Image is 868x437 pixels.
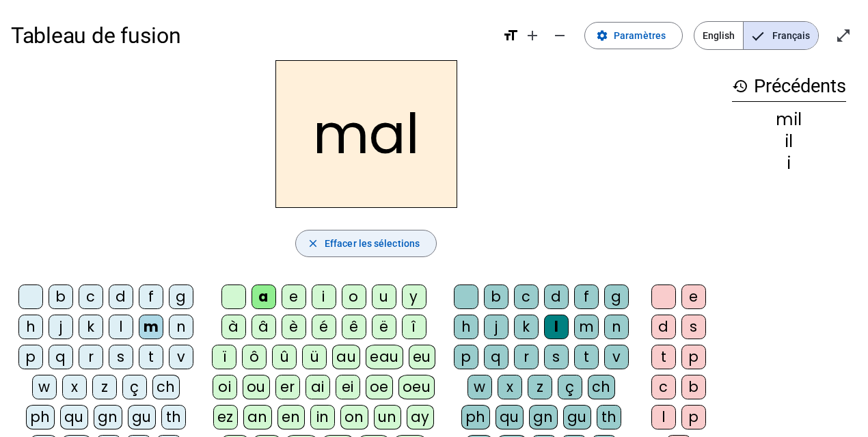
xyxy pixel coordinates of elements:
[325,235,420,252] span: Effacer les sélections
[169,315,193,339] div: n
[614,27,666,44] span: Paramètres
[732,78,748,94] mat-icon: history
[342,284,366,309] div: o
[732,71,846,102] h3: Précédents
[243,375,270,399] div: ou
[596,29,608,42] mat-icon: settings
[694,21,819,50] mat-button-toggle-group: Language selection
[484,345,508,369] div: q
[18,315,43,339] div: h
[252,315,276,339] div: â
[681,405,706,429] div: p
[584,22,683,49] button: Paramètres
[32,375,57,399] div: w
[139,315,163,339] div: m
[651,405,676,429] div: l
[342,315,366,339] div: ê
[544,315,569,339] div: l
[574,284,599,309] div: f
[94,405,122,429] div: gn
[295,230,437,257] button: Effacer les sélections
[454,345,478,369] div: p
[366,345,403,369] div: eau
[62,375,87,399] div: x
[213,375,237,399] div: oi
[574,315,599,339] div: m
[272,345,297,369] div: û
[835,27,852,44] mat-icon: open_in_full
[558,375,582,399] div: ç
[651,315,676,339] div: d
[830,22,857,49] button: Entrer en plein écran
[604,284,629,309] div: g
[484,284,508,309] div: b
[519,22,546,49] button: Augmenter la taille de la police
[681,375,706,399] div: b
[302,345,327,369] div: ü
[604,315,629,339] div: n
[597,405,621,429] div: th
[694,22,743,49] span: English
[681,315,706,339] div: s
[212,345,236,369] div: ï
[310,405,335,429] div: in
[169,345,193,369] div: v
[340,405,368,429] div: on
[139,284,163,309] div: f
[372,284,396,309] div: u
[213,405,238,429] div: ez
[409,345,435,369] div: eu
[49,284,73,309] div: b
[242,345,267,369] div: ô
[26,405,55,429] div: ph
[122,375,147,399] div: ç
[604,345,629,369] div: v
[221,315,246,339] div: à
[277,405,305,429] div: en
[732,111,846,128] div: mil
[128,405,156,429] div: gu
[651,345,676,369] div: t
[282,315,306,339] div: è
[528,375,552,399] div: z
[18,345,43,369] div: p
[681,345,706,369] div: p
[502,27,519,44] mat-icon: format_size
[402,284,426,309] div: y
[514,345,539,369] div: r
[496,405,524,429] div: qu
[49,345,73,369] div: q
[552,27,568,44] mat-icon: remove
[282,284,306,309] div: e
[109,284,133,309] div: d
[514,315,539,339] div: k
[563,405,591,429] div: gu
[92,375,117,399] div: z
[79,315,103,339] div: k
[498,375,522,399] div: x
[332,345,360,369] div: au
[574,345,599,369] div: t
[529,405,558,429] div: gn
[336,375,360,399] div: ei
[60,405,88,429] div: qu
[139,345,163,369] div: t
[744,22,818,49] span: Français
[461,405,490,429] div: ph
[374,405,401,429] div: un
[109,315,133,339] div: l
[588,375,615,399] div: ch
[681,284,706,309] div: e
[732,133,846,150] div: il
[366,375,393,399] div: oe
[243,405,272,429] div: an
[252,284,276,309] div: a
[275,375,300,399] div: er
[79,284,103,309] div: c
[312,284,336,309] div: i
[169,284,193,309] div: g
[514,284,539,309] div: c
[544,284,569,309] div: d
[484,315,508,339] div: j
[546,22,573,49] button: Diminuer la taille de la police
